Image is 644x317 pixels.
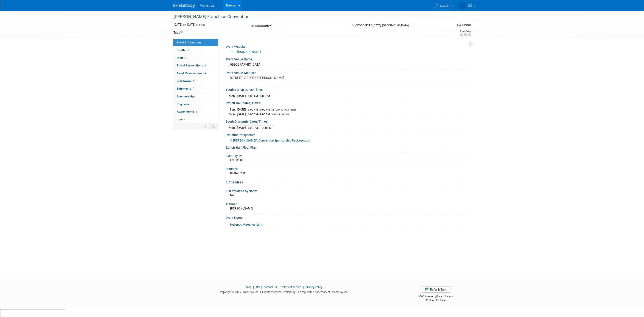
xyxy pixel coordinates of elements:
a: Privacy Policy [305,286,322,289]
div: Booth Set-up Dates/Times: [226,86,471,92]
a: Shipments2 [173,85,218,92]
span: | [252,286,255,289]
span: 6:00 PM - 9:00 PM [248,108,270,111]
div: Event Notes: [226,214,471,220]
div: $150 off for them. [401,298,471,302]
td: [DATE] [237,112,246,116]
div: Event Type: [226,153,469,158]
div: List Provided by Show: [226,188,469,193]
i: Booth reservation complete [187,49,189,51]
span: Travel Reservations [177,64,207,67]
div: # Attendees: [226,179,471,185]
span: Attachments [177,110,198,113]
a: Giveaways4 [173,77,218,85]
a: Refer & Earn [422,286,450,293]
span: more [176,118,183,121]
div: Event Venue Name: [226,56,471,62]
span: Event Information [177,41,201,44]
a: Travel Reservations4 [173,62,218,69]
div: Event Venue Address: [226,70,471,75]
span: [GEOGRAPHIC_DATA], [GEOGRAPHIC_DATA] [355,24,409,27]
span: [DATE] [DATE] [173,23,195,26]
a: Asset Reservations5 [173,69,218,77]
td: Mon. [229,94,237,98]
span: Playbook [177,102,189,106]
div: Exhibitor Prospectus: [226,132,471,137]
span: Search [439,4,449,7]
img: ExhibitDay [173,4,195,8]
span: | [260,286,263,289]
span: (4 days) [196,23,205,26]
span: NETWORKING DINNER [271,108,296,111]
span: 3 [184,56,187,59]
span: Workstream [200,4,216,7]
span: [PERSON_NAME]'s Convention Sponsorship Packages.pdf [233,139,310,142]
div: Industry: [226,166,469,171]
img: Format-Inperson.png [457,23,461,26]
div: [PERSON_NAME] Franchise Convention [172,13,446,21]
span: Booth [177,48,190,52]
span: Shipments [177,87,195,90]
a: Attachments9 [173,108,218,115]
span: 8:00 AM - 3:00 PM [248,94,270,98]
a: API [255,286,260,289]
span: 2 [192,87,195,90]
td: Toggle Event Tabs [209,123,218,129]
pre: [STREET_ADDRESS][PERSON_NAME] [230,76,323,80]
div: Event Rating [460,30,471,32]
span: Asset Reservations [177,71,207,75]
div: Booth Dismantle Dates/Times: [226,118,471,124]
a: Hubspot Meetings Link [230,223,262,226]
a: more [173,116,218,123]
img: Josh Lu [458,2,466,10]
span: Franchisor [230,158,245,162]
span: Sponsorships [177,95,195,98]
a: Playbook [173,100,218,108]
a: Blog [246,286,251,289]
span: VENDOR/RECEP [271,113,289,116]
div: Event Format [427,22,472,29]
a: Staff3 [173,54,218,62]
span: Giveaways [177,79,195,83]
span: 8:30 PM - 10:00 PM [248,126,271,129]
span: 5 [203,72,207,75]
td: Personalize Event Tab Strip [202,123,209,129]
div: In-Person [461,23,472,26]
td: Mon. [229,126,237,130]
a: Event Information [173,39,218,46]
a: Sponsorships [173,93,218,100]
a: Contact Us [264,286,277,289]
a: Terms of Service [281,286,301,289]
span: | [302,286,305,289]
span: 4 [192,79,195,82]
div: $500 Amazon gift card for you, [401,292,471,302]
a: Search [433,2,453,9]
td: Tags [173,30,183,35]
td: [DATE] [237,107,246,112]
a: Booth [173,46,218,54]
span: 9 [195,110,198,113]
td: Sun. [229,107,237,112]
div: [GEOGRAPHIC_DATA] [229,61,467,68]
div: Committed [250,22,345,30]
span: 6:00 PM - 9:00 PM [248,113,270,116]
a: [URL][DOMAIN_NAME] [231,50,261,54]
span: 4 [204,64,207,67]
div: Planner: [226,201,469,206]
a: [PERSON_NAME]'s Convention Sponsorship Packages.pdf [230,139,310,142]
span: to [182,23,186,26]
span: Restaurant [230,171,245,175]
span: | [278,286,280,289]
div: Event Website: [226,43,471,49]
div: Copyright © 2025 ExhibitDay, Inc. All rights reserved. ExhibitDay is a registered trademark of Ex... [173,289,395,294]
span: Staff [177,56,187,60]
span: No [230,193,234,197]
span: [PERSON_NAME] [230,207,253,210]
td: [DATE] [237,94,246,98]
sup: ® [295,290,297,293]
td: Mon. [229,112,237,116]
div: Exhibit Hall Dates/Times: [226,100,471,105]
div: Exhibit Hall Floor Plan: [226,144,471,150]
td: [DATE] [237,126,246,130]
